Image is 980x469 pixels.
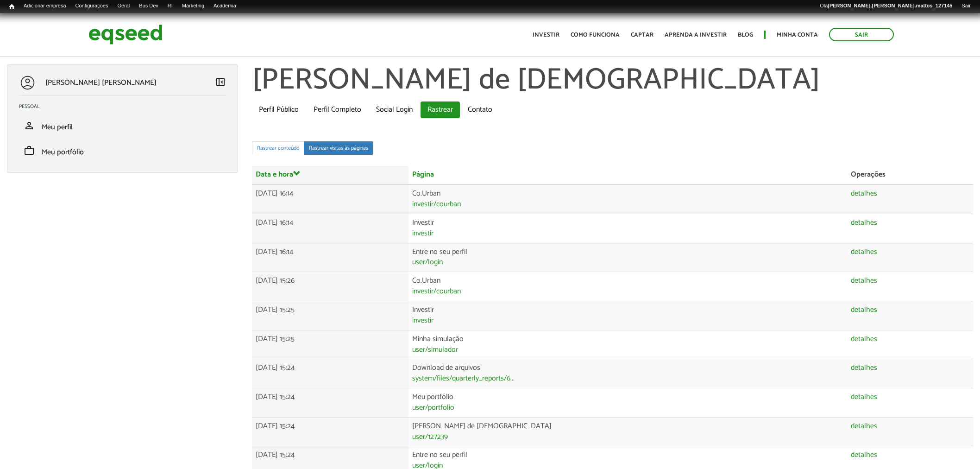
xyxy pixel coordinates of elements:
td: [DATE] 15:24 [252,388,408,418]
a: detalhes [851,451,877,459]
a: Blog [738,32,753,38]
a: workMeu portfólio [19,145,226,156]
h2: Pessoal [19,104,233,109]
a: Sair [829,28,894,41]
td: [DATE] 15:24 [252,359,408,388]
td: Co.Urban [408,184,847,214]
a: RI [163,2,177,10]
a: Adicionar empresa [19,2,71,10]
a: Academia [209,2,241,10]
a: Configurações [71,2,113,10]
a: Social Login [369,101,420,118]
a: detalhes [851,306,877,314]
a: user/simulador [412,346,458,354]
a: detalhes [851,277,877,285]
a: Perfil Completo [307,101,368,118]
a: Sair [957,2,975,10]
a: detalhes [851,364,877,372]
p: [PERSON_NAME] [PERSON_NAME] [45,78,157,87]
a: Rastrear visitas às páginas [304,141,373,155]
span: Meu perfil [42,121,73,133]
th: Operações [847,166,973,184]
a: investir [412,317,433,324]
td: [DATE] 15:26 [252,272,408,301]
a: Minha conta [777,32,818,38]
a: Olá[PERSON_NAME].[PERSON_NAME].mattos_127145 [815,2,957,10]
a: personMeu perfil [19,120,226,131]
a: Aprenda a investir [665,32,727,38]
a: detalhes [851,393,877,401]
td: [DATE] 16:14 [252,184,408,214]
a: Perfil Público [252,101,306,118]
a: user/login [412,259,443,266]
li: Meu perfil [12,113,233,138]
a: Colapsar menu [215,76,226,89]
a: Rastrear conteúdo [252,141,304,155]
span: Início [9,3,14,10]
a: Data e hora [256,170,301,178]
td: Entre no seu perfil [408,243,847,272]
a: Rastrear [421,101,460,118]
a: system/files/quarterly_reports/6... [412,375,515,382]
a: Captar [631,32,653,38]
a: Bus Dev [134,2,163,10]
a: detalhes [851,219,877,227]
td: Co.Urban [408,272,847,301]
a: Marketing [177,2,209,10]
h1: [PERSON_NAME] de [DEMOGRAPHIC_DATA] [252,64,973,97]
a: detalhes [851,423,877,430]
a: detalhes [851,190,877,197]
a: user/127239 [412,433,448,441]
a: user/portfolio [412,404,454,412]
a: detalhes [851,248,877,256]
td: Minha simulação [408,330,847,359]
a: Como funciona [571,32,620,38]
li: Meu portfólio [12,138,233,163]
a: Investir [533,32,559,38]
a: Início [5,2,19,11]
td: [DATE] 15:25 [252,330,408,359]
td: [DATE] 15:25 [252,301,408,330]
span: work [24,145,35,156]
span: person [24,120,35,131]
span: Meu portfólio [42,146,84,158]
td: Meu portfólio [408,388,847,418]
td: Investir [408,301,847,330]
a: detalhes [851,336,877,343]
span: left_panel_close [215,76,226,88]
a: investir/courban [412,201,461,208]
a: investir/courban [412,288,461,295]
td: Investir [408,214,847,243]
td: [DATE] 15:24 [252,417,408,446]
a: Página [412,171,434,178]
td: [DATE] 16:14 [252,214,408,243]
a: investir [412,230,433,237]
td: [DATE] 16:14 [252,243,408,272]
a: Geral [113,2,134,10]
img: EqSeed [88,22,163,47]
td: Download de arquivos [408,359,847,388]
strong: [PERSON_NAME].[PERSON_NAME].mattos_127145 [828,3,952,8]
a: Contato [461,101,499,118]
td: [PERSON_NAME] de [DEMOGRAPHIC_DATA] [408,417,847,446]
